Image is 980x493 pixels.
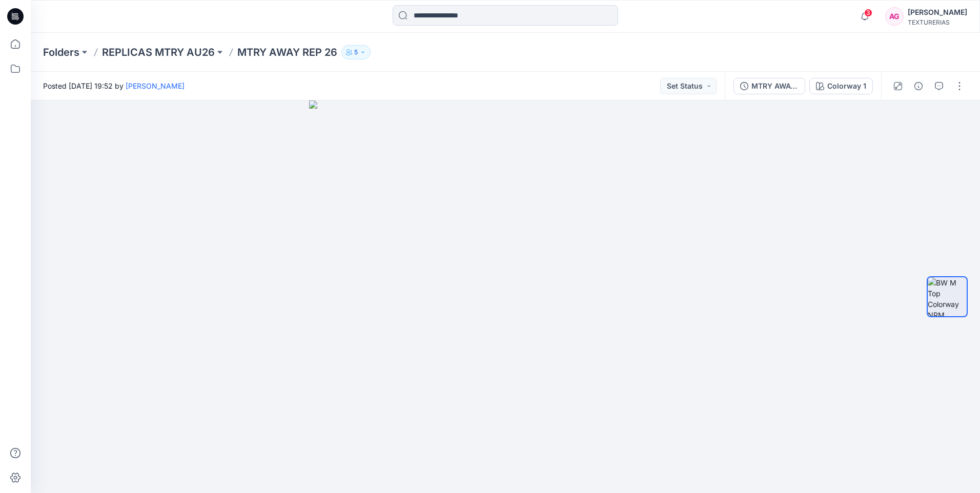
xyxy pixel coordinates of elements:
div: AG [885,7,904,26]
p: MTRY AWAY REP 26 [237,45,337,59]
button: Colorway 1 [809,78,873,94]
div: Colorway 1 [827,80,866,92]
div: MTRY AWAY REP 26 [751,80,799,92]
button: Details [910,78,927,94]
p: 5 [354,47,358,58]
button: MTRY AWAY REP 26 [733,78,805,94]
a: Folders [43,45,79,59]
span: Posted [DATE] 19:52 by [43,80,185,91]
a: [PERSON_NAME] [126,81,185,90]
img: BW M Top Colorway NRM [928,277,967,316]
button: 5 [341,45,371,59]
span: 3 [864,9,872,17]
div: [PERSON_NAME] [908,6,967,18]
div: TEXTURERIAS [908,18,967,26]
img: eyJhbGciOiJIUzI1NiIsImtpZCI6IjAiLCJzbHQiOiJzZXMiLCJ0eXAiOiJKV1QifQ.eyJkYXRhIjp7InR5cGUiOiJzdG9yYW... [309,100,702,493]
a: REPLICAS MTRY AU26 [102,45,215,59]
